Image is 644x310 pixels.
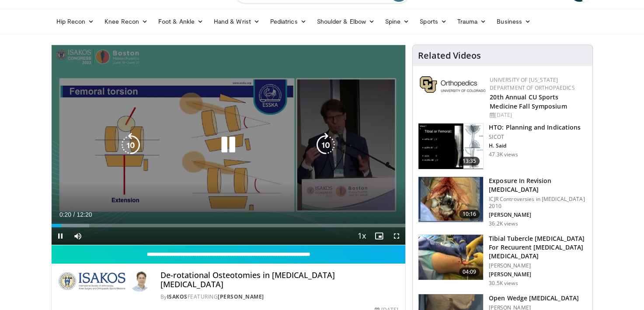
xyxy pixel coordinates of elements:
p: 36.2K views [489,220,518,227]
a: Spine [380,13,414,30]
span: 12:20 [77,211,92,218]
h3: Exposure In Revision [MEDICAL_DATA] [489,176,587,194]
img: Screen_shot_2010-09-03_at_2.11.03_PM_2.png.150x105_q85_crop-smart_upscale.jpg [418,177,483,222]
p: [PERSON_NAME] [489,262,587,269]
img: O0cEsGv5RdudyPNn5hMDoxOjB1O5lLKx_1.150x105_q85_crop-smart_upscale.jpg [418,235,483,280]
a: Pediatrics [265,13,312,30]
div: [DATE] [490,111,585,119]
button: Pause [52,227,69,245]
button: Mute [69,227,87,245]
a: Hip Recon [51,13,100,30]
h3: HTO: Planning and Indications [489,123,581,132]
p: H. Said [489,142,581,149]
div: Progress Bar [52,224,406,227]
a: [PERSON_NAME] [218,293,264,300]
img: ISAKOS [59,271,125,292]
h3: Tibial Tubercle [MEDICAL_DATA] For Recuurent [MEDICAL_DATA] [MEDICAL_DATA] [489,234,587,261]
div: By FEATURING [160,293,398,301]
a: Business [491,13,536,30]
p: ICJR Controversies in [MEDICAL_DATA] 2010 [489,196,587,210]
h4: Related Videos [418,50,481,61]
button: Enable picture-in-picture mode [370,227,388,245]
span: 13:35 [459,157,480,166]
a: Foot & Ankle [153,13,209,30]
a: ISAKOS [167,293,188,300]
span: 04:09 [459,268,480,276]
a: Hand & Wrist [209,13,265,30]
span: 10:16 [459,210,480,218]
img: 297961_0002_1.png.150x105_q85_crop-smart_upscale.jpg [418,123,483,169]
p: [PERSON_NAME] [489,211,587,218]
button: Playback Rate [353,227,370,245]
p: SICOT [489,134,581,141]
a: 20th Annual CU Sports Medicine Fall Symposium [490,93,567,110]
h4: De-rotational Osteotomies in [MEDICAL_DATA] [MEDICAL_DATA] [160,271,398,289]
video-js: Video Player [52,45,406,245]
button: Fullscreen [388,227,405,245]
span: / [73,211,75,218]
h3: Open Wedge [MEDICAL_DATA] [489,294,579,303]
a: Knee Recon [99,13,153,30]
a: Shoulder & Elbow [312,13,380,30]
a: 13:35 HTO: Planning and Indications SICOT H. Said 47.3K views [418,123,587,169]
a: University of [US_STATE] Department of Orthopaedics [490,76,574,92]
a: 10:16 Exposure In Revision [MEDICAL_DATA] ICJR Controversies in [MEDICAL_DATA] 2010 [PERSON_NAME]... [418,176,587,227]
img: Avatar [129,271,150,292]
p: 30.5K views [489,280,518,287]
p: 47.3K views [489,151,518,158]
span: 0:20 [59,211,71,218]
img: 355603a8-37da-49b6-856f-e00d7e9307d3.png.150x105_q85_autocrop_double_scale_upscale_version-0.2.png [420,76,485,93]
p: [PERSON_NAME] [489,271,587,278]
a: 04:09 Tibial Tubercle [MEDICAL_DATA] For Recuurent [MEDICAL_DATA] [MEDICAL_DATA] [PERSON_NAME] [P... [418,234,587,287]
a: Trauma [452,13,492,30]
a: Sports [414,13,452,30]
